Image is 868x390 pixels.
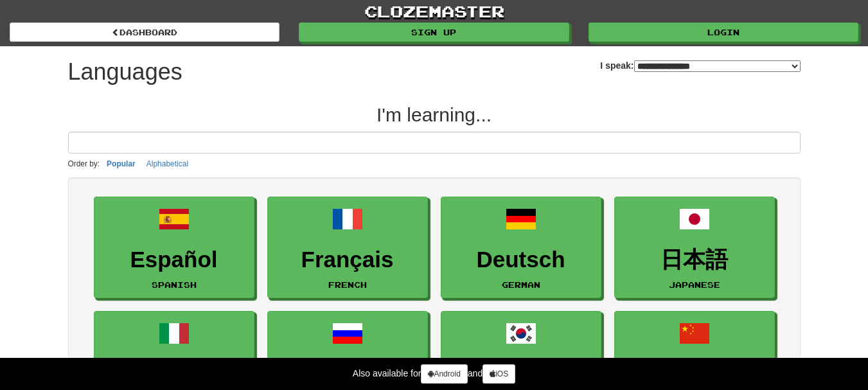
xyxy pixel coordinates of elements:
[483,364,515,384] a: iOS
[299,22,569,42] a: Sign up
[68,59,182,85] h1: Languages
[267,197,428,299] a: FrançaisFrench
[68,159,100,168] small: Order by:
[634,60,801,72] select: I speak:
[103,157,139,171] button: Popular
[502,280,540,289] small: German
[448,247,594,272] h3: Deutsch
[328,280,367,289] small: French
[94,197,254,299] a: EspañolSpanish
[614,197,775,299] a: 日本語Japanese
[274,247,421,272] h3: Français
[68,104,801,125] h2: I'm learning...
[600,59,800,72] label: I speak:
[669,280,720,289] small: Japanese
[143,157,192,171] button: Alphabetical
[621,247,768,272] h3: 日本語
[101,247,247,272] h3: Español
[10,22,279,42] a: dashboard
[441,197,601,299] a: DeutschGerman
[421,364,467,384] a: Android
[152,280,197,289] small: Spanish
[589,22,858,42] a: Login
